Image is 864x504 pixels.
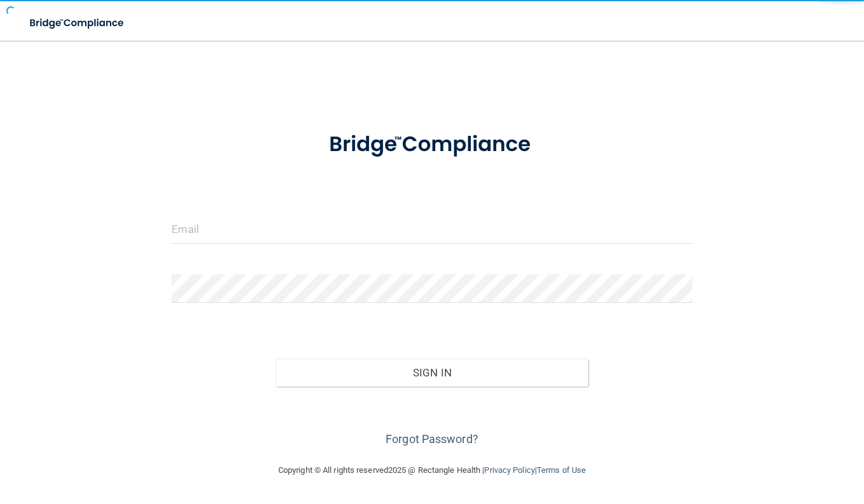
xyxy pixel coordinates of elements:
a: Forgot Password? [386,432,478,446]
a: Terms of Use [537,465,586,475]
img: bridge_compliance_login_screen.278c3ca4.svg [19,10,136,36]
button: Sign In [276,359,588,387]
a: Privacy Policy [484,465,534,475]
input: Email [172,215,692,244]
div: Copyright © All rights reserved 2025 @ Rectangle Health | | [200,450,664,491]
img: bridge_compliance_login_screen.278c3ca4.svg [307,117,558,173]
